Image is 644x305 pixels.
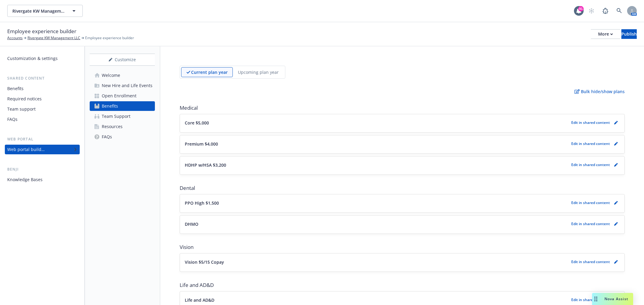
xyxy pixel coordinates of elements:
p: Edit in shared content [571,141,610,146]
a: pencil [612,199,620,206]
button: Publish [621,29,637,39]
div: Benefits [7,84,24,93]
span: Nova Assist [604,296,628,301]
a: New Hire and Life Events [90,81,155,90]
p: Current plan year [191,69,228,75]
a: Team Support [90,112,155,121]
div: Drag to move [592,293,600,305]
button: Life and AD&D [185,297,569,303]
span: Life and AD&D [180,281,625,289]
button: Vision $5/15 Copay [185,259,569,265]
p: Edit in shared content [571,297,610,302]
div: Benefits [102,101,118,111]
p: Edit in shared content [571,221,610,226]
p: Edit in shared content [571,200,610,205]
div: Resources [102,122,123,131]
button: Premium $4,000 [185,141,569,147]
a: Team support [5,104,80,114]
p: Edit in shared content [571,120,610,125]
a: Accounts [7,35,23,41]
span: Vision [180,244,625,251]
div: Team Support [102,112,130,121]
p: Bulk hide/show plans [575,88,625,95]
p: Edit in shared content [571,162,610,167]
a: FAQs [90,132,155,142]
p: Core $5,000 [185,120,209,126]
a: Open Enrollment [90,91,155,101]
a: Start snowing [585,5,598,17]
a: pencil [612,161,620,168]
a: FAQs [5,115,80,124]
button: HDHP w/HSA $3,200 [185,162,569,168]
div: Web portal [5,136,80,142]
div: Open Enrollment [102,91,136,101]
a: Benefits [5,84,80,93]
p: Life and AD&D [185,297,214,303]
a: pencil [612,119,620,126]
div: 91 [578,6,584,11]
div: FAQs [7,115,18,124]
span: Dental [180,184,625,192]
a: Benefits [90,101,155,111]
div: New Hire and Life Events [102,81,152,90]
a: Search [613,5,625,17]
div: Web portal builder [7,145,45,154]
a: Required notices [5,94,80,104]
a: pencil [612,140,620,147]
div: Customization & settings [7,54,58,63]
div: More [598,30,613,39]
span: Employee experience builder [85,35,134,41]
div: Knowledge Bases [7,175,43,184]
p: DHMO [185,221,198,227]
div: Required notices [7,94,42,104]
p: Vision $5/15 Copay [185,259,224,265]
p: Edit in shared content [571,259,610,264]
p: HDHP w/HSA $3,200 [185,162,226,168]
a: Welcome [90,71,155,80]
a: Customization & settings [5,54,80,63]
div: Shared content [5,75,80,81]
a: Web portal builder [5,145,80,154]
span: Rivergate KW Management LLC [12,8,65,14]
button: Customize [90,54,155,66]
div: Publish [621,30,637,39]
button: More [591,29,620,39]
a: pencil [612,258,620,266]
a: Rivergate KW Management LLC [27,35,80,41]
span: Medical [180,104,625,112]
span: Employee experience builder [7,27,76,35]
button: PPO High $1,500 [185,200,569,206]
div: Customize [90,54,155,65]
div: FAQs [102,132,112,142]
a: Report a Bug [599,5,611,17]
div: Team support [7,104,36,114]
button: Rivergate KW Management LLC [7,5,83,17]
div: Welcome [102,71,120,80]
a: pencil [612,220,620,228]
button: Core $5,000 [185,120,569,126]
p: Premium $4,000 [185,141,218,147]
button: DHMO [185,221,569,227]
button: Nova Assist [592,293,633,305]
div: Benji [5,166,80,172]
a: Knowledge Bases [5,175,80,184]
p: Upcoming plan year [238,69,279,75]
p: PPO High $1,500 [185,200,219,206]
a: Resources [90,122,155,131]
